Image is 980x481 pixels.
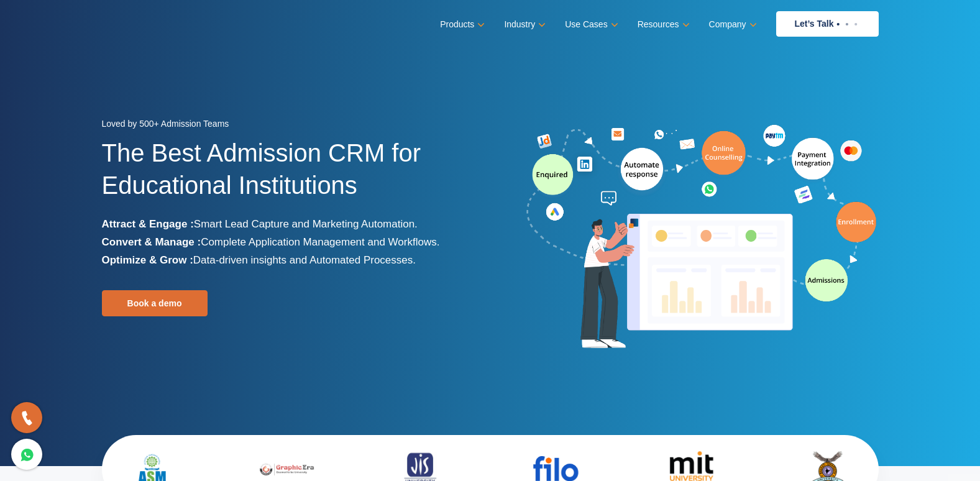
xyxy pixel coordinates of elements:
[102,137,481,215] h1: The Best Admission CRM for Educational Institutions
[709,16,754,34] a: Company
[524,122,879,354] img: admission-software-home-page-header
[504,16,543,34] a: Industry
[102,218,194,230] b: Attract & Engage :
[194,218,418,230] span: Smart Lead Capture and Marketing Automation.
[776,11,879,37] a: Let’s Talk
[440,16,482,34] a: Products
[102,115,481,137] div: Loved by 500+ Admission Teams
[638,16,687,34] a: Resources
[193,254,416,266] span: Data-driven insights and Automated Processes.
[102,236,201,248] b: Convert & Manage :
[201,236,439,248] span: Complete Application Management and Workflows.
[565,16,615,34] a: Use Cases
[102,254,193,266] b: Optimize & Grow :
[102,290,208,316] a: Book a demo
